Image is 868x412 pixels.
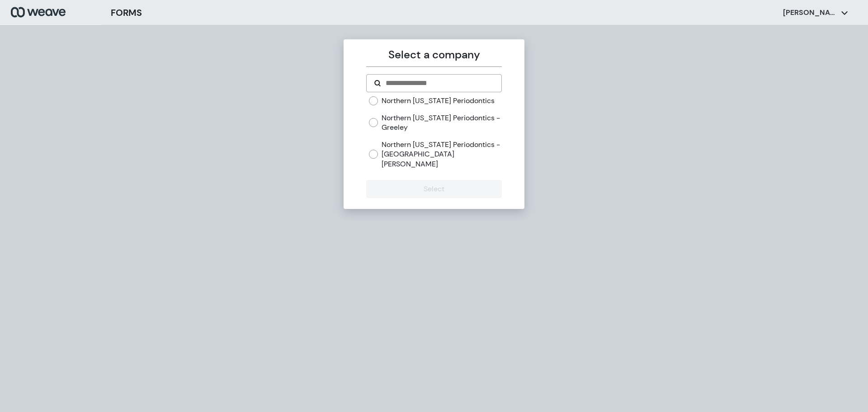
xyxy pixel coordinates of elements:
[366,47,501,63] p: Select a company
[385,78,494,89] input: Search
[783,8,837,18] p: [PERSON_NAME]
[382,96,495,106] label: Northern [US_STATE] Periodontics
[111,6,142,19] h3: FORMS
[366,180,501,198] button: Select
[382,113,501,133] label: Northern [US_STATE] Periodontics - Greeley
[382,140,501,169] label: Northern [US_STATE] Periodontics - [GEOGRAPHIC_DATA][PERSON_NAME]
